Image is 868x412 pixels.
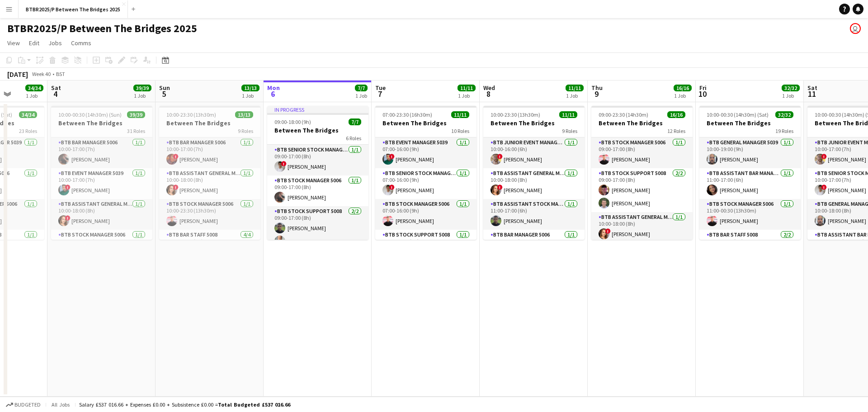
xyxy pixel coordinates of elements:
span: Sat [51,84,61,92]
span: 23 Roles [19,128,37,134]
app-user-avatar: Amy Cane [850,23,861,34]
app-job-card: In progress09:00-18:00 (9h)7/7Between The Bridges6 RolesBTB Senior Stock Manager 50061/109:00-17:... [267,106,368,240]
app-card-role: BTB Bar Manager 50061/110:00-17:00 (7h)[PERSON_NAME] [51,137,152,168]
div: 1 Job [782,92,799,99]
span: Jobs [48,39,62,47]
app-card-role: BTB Stock support 50082/209:00-17:00 (8h)[PERSON_NAME][PERSON_NAME] [267,206,368,250]
span: 10 [698,89,707,99]
span: Edit [29,39,39,47]
div: 1 Job [674,92,691,99]
app-job-card: 10:00-00:30 (14h30m) (Sat)32/32Between The Bridges19 RolesBTB General Manager 50391/110:00-19:00 ... [699,106,801,240]
span: ! [821,185,827,190]
app-card-role: BTB Junior Event Manager 50391/110:00-16:00 (6h)![PERSON_NAME] [483,137,585,168]
app-job-card: 10:00-23:30 (13h30m)11/11Between The Bridges9 RolesBTB Junior Event Manager 50391/110:00-16:00 (6... [483,106,585,240]
span: 31 Roles [127,128,145,134]
span: 10 Roles [451,128,469,134]
div: 1 Job [566,92,583,99]
h1: BTBR2025/P Between The Bridges 2025 [7,22,197,35]
span: ! [821,154,827,159]
span: Thu [591,84,603,92]
div: 1 Job [458,92,475,99]
app-job-card: 07:00-23:30 (16h30m)11/11Between The Bridges10 RolesBTB Event Manager 50391/107:00-16:00 (9h)![PE... [375,106,476,240]
span: 11 [806,89,817,99]
app-card-role: BTB Assistant General Manager 50061/110:00-18:00 (8h)![PERSON_NAME] [51,199,152,230]
div: [DATE] [7,70,28,79]
span: 39/39 [133,85,151,91]
span: Comms [71,39,91,47]
span: 11/11 [559,111,577,118]
span: 10:00-23:30 (13h30m) [166,111,216,118]
span: ! [173,185,179,190]
app-card-role: BTB Bar Manager 50061/111:00-23:30 (12h30m) [483,230,585,260]
app-card-role: BTB Event Manager 50391/107:00-16:00 (9h)![PERSON_NAME] [375,137,476,168]
app-card-role: BTB Stock Manager 50061/109:00-17:00 (8h)[PERSON_NAME] [267,175,368,206]
span: 7/7 [355,85,368,91]
span: ! [65,185,71,190]
div: 1 Job [355,92,367,99]
span: Fri [699,84,707,92]
span: 11/11 [458,85,476,91]
app-job-card: 10:00-23:30 (13h30m)13/13Between The Bridges9 RolesBTB Bar Manager 50061/110:00-17:00 (7h)![PERSO... [159,106,260,240]
app-job-card: 09:00-23:30 (14h30m)16/16Between The Bridges12 RolesBTB Stock Manager 50061/109:00-17:00 (8h)[PER... [591,106,693,240]
span: Sat [807,84,817,92]
span: 39/39 [127,111,145,118]
a: Edit [25,37,43,49]
span: ! [389,154,395,159]
span: 09:00-23:30 (14h30m) [599,111,648,118]
span: 34/34 [19,111,37,118]
app-job-card: 10:00-00:30 (14h30m) (Sun)39/39Between The Bridges31 RolesBTB Bar Manager 50061/110:00-17:00 (7h)... [51,106,152,240]
span: 6 [266,89,280,99]
app-card-role: BTB Senior Stock Manager 50061/107:00-16:00 (9h)![PERSON_NAME] [375,168,476,199]
span: 9 [590,89,603,99]
a: Comms [67,37,95,49]
div: In progress [267,106,368,113]
span: Budgeted [14,402,41,408]
div: Salary £537 016.66 + Expenses £0.00 + Subsistence £0.00 = [79,401,290,408]
app-card-role: BTB Senior Stock Manager 50061/109:00-17:00 (8h)![PERSON_NAME] [267,145,368,175]
span: 34/34 [25,85,43,91]
h3: Between The Bridges [483,119,585,127]
span: 9 Roles [562,128,577,134]
a: View [4,37,24,49]
app-card-role: BTB Stock support 50082/209:00-17:00 (8h)[PERSON_NAME][PERSON_NAME] [591,168,693,212]
span: 32/32 [775,111,793,118]
span: ! [389,185,395,190]
span: 5 [158,89,170,99]
div: BST [56,71,65,77]
span: ! [497,185,503,190]
div: 1 Job [242,92,259,99]
a: Jobs [45,37,66,49]
app-card-role: BTB Bar Staff 50082/211:30-17:30 (6h) [699,230,801,274]
app-card-role: BTB Stock support 50081/107:00-16:00 (9h) [375,230,476,260]
button: BTBR2025/P Between The Bridges 2025 [19,0,128,18]
span: 16/16 [667,111,685,118]
app-card-role: BTB Bar Staff 50084/410:30-17:30 (7h) [159,230,260,300]
span: 13/13 [241,85,259,91]
span: Mon [267,84,280,92]
app-card-role: BTB Stock Manager 50061/110:00-18:00 (8h) [51,230,152,260]
span: 32/32 [782,85,800,91]
app-card-role: BTB Bar Manager 50061/110:00-17:00 (7h)![PERSON_NAME] [159,137,260,168]
span: 19 Roles [775,128,793,134]
app-card-role: BTB Stock Manager 50061/110:00-23:30 (13h30m)[PERSON_NAME] [159,199,260,230]
app-card-role: BTB Stock Manager 50061/107:00-16:00 (9h)[PERSON_NAME] [375,199,476,230]
span: Week 40 [30,71,52,77]
div: 1 Job [134,92,151,99]
span: Total Budgeted £537 016.66 [218,401,290,408]
span: All jobs [50,401,71,408]
span: 11/11 [566,85,584,91]
span: Sun [159,84,170,92]
span: 16/16 [674,85,692,91]
span: 09:00-18:00 (9h) [274,118,311,125]
span: Tue [375,84,386,92]
span: 8 [482,89,495,99]
span: 07:00-23:30 (16h30m) [382,111,432,118]
span: 11/11 [451,111,469,118]
span: 4 [50,89,61,99]
h3: Between The Bridges [375,119,476,127]
span: ! [281,161,287,166]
